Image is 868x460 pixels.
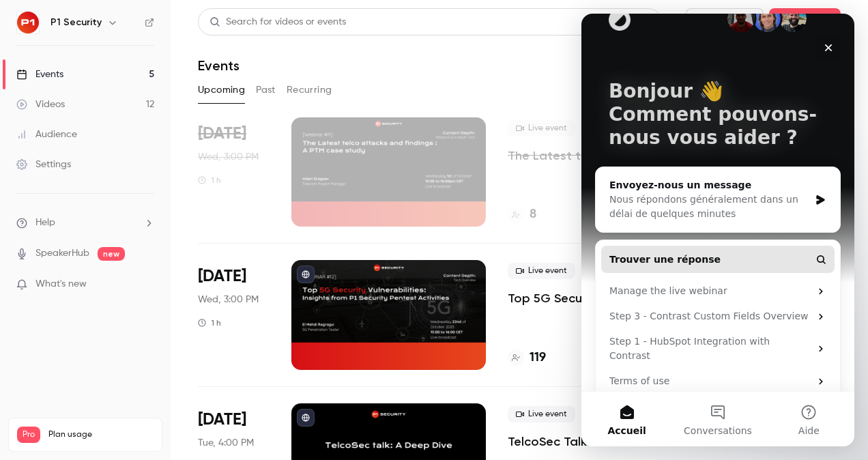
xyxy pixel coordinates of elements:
h6: P1 Security [50,16,102,29]
div: Terms of use [28,360,229,375]
span: Pro [17,427,40,443]
span: Help [35,216,55,230]
div: 1 h [198,175,221,186]
span: new [98,247,125,261]
span: Conversations [102,412,171,422]
h1: Events [198,57,240,74]
span: Trouver une réponse [28,239,139,253]
button: Recurring [287,79,332,101]
button: Past [256,79,276,101]
div: Manage the live webinar [28,270,229,285]
span: Tue, 4:00 PM [198,436,254,450]
div: Step 3 - Contrast Custom Fields Overview [28,296,229,310]
div: Search for videos or events [209,15,346,29]
a: 8 [508,205,536,224]
span: Plan usage [48,429,154,440]
span: Live event [508,120,575,136]
span: Accueil [26,412,65,422]
span: What's new [35,277,87,291]
div: Terms of use [20,355,253,380]
h4: 119 [530,349,546,367]
span: Canceled [581,120,648,136]
p: Comment pouvons-nous vous aider ? [27,89,246,136]
span: [DATE] [198,123,246,145]
span: [DATE] [198,409,246,431]
div: Oct 22 Wed, 3:00 PM (Europe/Paris) [198,260,270,369]
button: Trouver une réponse [20,232,253,259]
button: Upcoming [198,79,245,101]
button: Conversations [91,378,182,433]
div: Step 1 - HubSpot Integration with Contrast [28,321,229,349]
button: New video [686,8,764,35]
button: Schedule [769,8,841,35]
a: 119 [508,349,546,367]
div: Events [16,68,63,81]
div: Envoyez-nous un message [28,164,228,179]
span: Wed, 3:00 PM [198,293,259,306]
img: P1 Security [17,12,39,33]
span: Live event [508,263,575,279]
iframe: Noticeable Trigger [138,278,154,291]
h4: 8 [530,205,536,224]
div: Envoyez-nous un messageNous répondons généralement dans un délai de quelques minutes [14,153,259,219]
span: [DATE] [198,265,246,287]
a: The Latest telco attacks and findings : A PTM case study [508,147,714,164]
li: help-dropdown-opener [16,216,154,230]
div: Step 1 - HubSpot Integration with Contrast [20,315,253,355]
div: Step 3 - Contrast Custom Fields Overview [20,290,253,315]
div: Oct 1 Wed, 3:00 PM (Europe/Paris) [198,117,270,227]
span: Aide [217,412,238,422]
p: Bonjour 👋 [27,66,246,89]
div: Videos [16,98,65,111]
a: Top 5G Security Vulnerabilities: Insights from P1 Security Pentest Activities [508,290,639,306]
div: Manage the live webinar [20,265,253,290]
span: Live event [508,406,575,422]
button: Aide [182,378,273,433]
div: Audience [16,128,77,141]
a: TelcoSec Talk: A Deep Dive [508,433,639,450]
div: 1 h [198,317,221,328]
span: Wed, 3:00 PM [198,150,259,164]
div: Fermer [235,22,259,46]
div: Nous répondons généralement dans un délai de quelques minutes [28,179,228,207]
iframe: Intercom live chat [581,14,854,446]
div: Settings [16,158,71,171]
a: SpeakerHub [35,246,89,261]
